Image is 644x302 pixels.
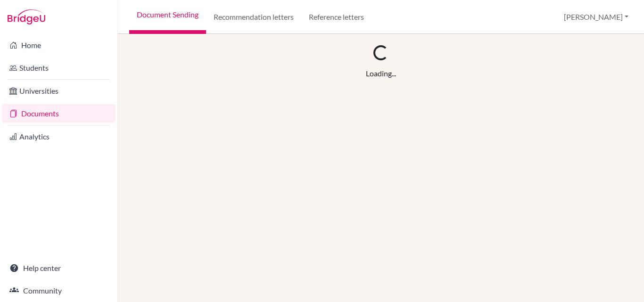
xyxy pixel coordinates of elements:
a: Community [2,281,116,300]
a: Help center [2,259,116,278]
a: Universities [2,82,116,100]
div: Loading... [366,68,396,79]
a: Students [2,58,116,77]
a: Home [2,36,116,55]
button: [PERSON_NAME] [560,8,633,26]
a: Analytics [2,127,116,146]
img: Bridge-U [8,9,45,24]
a: Documents [2,104,116,123]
